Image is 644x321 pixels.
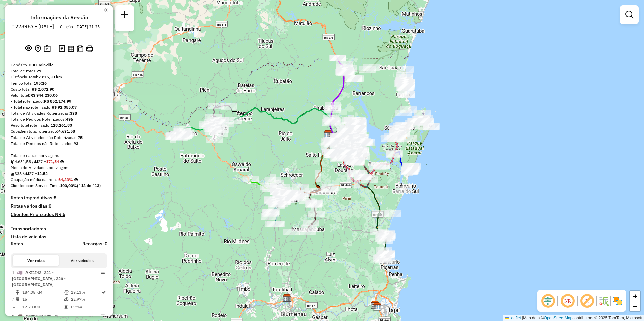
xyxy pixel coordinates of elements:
[54,195,56,201] strong: 8
[336,64,353,70] div: Atividade não roteirizada - VANDERLEIA DE ALMEID
[11,86,107,92] div: Custo total:
[46,159,59,164] strong: 171,54
[25,270,41,275] span: AKI1I42
[378,251,395,258] div: Atividade não roteirizada - TEREZINHA DA COSTA 0
[34,160,38,164] i: Total de rotas
[363,64,380,71] div: Atividade não roteirizada - PARADA GARUVA
[335,148,352,155] div: Atividade não roteirizada - CANTINHO DOS AMIGOS
[337,129,354,136] div: Atividade não roteirizada - FENG CHENG RESTAURAN
[12,296,15,303] td: /
[101,314,105,318] em: Opções
[11,135,107,141] div: Total de Atividades não Roteirizadas:
[544,316,573,320] a: OpenStreetMap
[71,296,101,303] td: 22,97%
[30,93,58,98] strong: R$ 944.230,06
[58,177,73,182] strong: 64,33%
[64,305,68,309] i: Tempo total em rota
[29,62,54,67] strong: CDD Joinville
[261,213,277,220] div: Atividade não roteirizada - AGENOR LEMKE
[101,270,105,274] em: Opções
[11,177,57,182] span: Ocupação média da frota:
[44,99,71,104] strong: R$ 852.174,99
[64,290,69,295] i: % de utilização do peso
[354,174,371,180] div: Atividade não roteirizada - 49.957.702 ALTAMIRO ELEUTERIO NETO
[42,44,52,54] button: Painel de Sugestão
[503,315,644,321] div: Map data © contributors,© 2025 TomTom, Microsoft
[37,68,41,73] strong: 27
[345,124,362,131] div: Atividade não roteirizada - FUTBEER SPORTS E LAN
[11,183,60,188] span: Clientes com Service Time:
[12,23,54,30] h6: 1278987 - [DATE]
[540,293,556,309] span: Ocultar deslocamento
[336,61,353,68] div: Atividade não roteirizada - FATIMA MARIA SANTOS
[32,87,54,92] strong: R$ 2.072,90
[176,131,193,138] div: Atividade não roteirizada - CARLOS GALDINO DOS SANTOS
[400,106,417,113] div: Atividade não roteirizada - RENATO SOARES FILHO
[630,291,640,301] a: Zoom in
[324,130,332,139] img: CDD Joinville
[38,74,62,79] strong: 2.815,33 km
[283,294,291,303] img: CDD Blumenau
[331,134,348,141] div: Atividade não roteirizada - DIEGO LUAN HOFSTATTE
[349,125,366,131] div: Atividade não roteirizada - GELSON LUIZ SOARES
[13,255,59,266] button: Ver rotas
[11,74,107,80] div: Distância Total:
[118,8,131,23] a: Nova sessão e pesquisa
[66,117,73,122] strong: 496
[71,289,101,296] td: 19,13%
[337,67,354,74] div: Atividade não roteirizada - SABOR DA TERRA HORTIFRUTI LTDA
[11,172,15,176] i: Total de Atividades
[11,212,107,217] h4: Clientes Priorizados NR:
[340,149,357,156] div: Atividade não roteirizada - NELSON RIBEIRO DA SI
[11,104,107,110] div: - Total não roteirizado:
[336,152,353,159] div: Atividade não roteirizada - LTT LANCHONETE E BAR
[395,110,412,116] div: Atividade não roteirizada - 52.230.988 MANOEL ANUNCIACAO DOS SANTOS
[398,91,415,98] div: Atividade não roteirizada - THOMAZ W. J. SOHN RESTAURANTE LTDA
[396,84,413,91] div: Atividade não roteirizada - LENHA BEER II CONVEN
[522,316,523,320] span: |
[11,241,23,247] h4: Rotas
[25,314,42,319] span: ASS9I69
[345,75,362,82] div: Atividade não roteirizada - VALDIR NUNES
[374,254,391,261] div: Atividade não roteirizada - NEDIR CORREA
[11,165,107,171] div: Média de Atividades por viagem:
[63,211,65,217] strong: 5
[24,43,33,54] button: Exibir sessão original
[336,69,353,76] div: Atividade não roteirizada - SMOKE BEER DISTRIBUI
[579,293,595,309] span: Exibir rótulo
[281,190,298,197] div: Atividade não roteirizada - ADISER COMERCIO DE A
[59,255,105,266] button: Ver veículos
[11,116,107,122] div: Total de Pedidos Roteirizados:
[12,270,66,287] span: | 221 - [GEOGRAPHIC_DATA], 226 - [GEOGRAPHIC_DATA]
[336,68,353,74] div: Atividade não roteirizada - DAVID HERNASKI ME
[373,302,382,311] img: CDD Camboriú
[262,209,278,215] div: Atividade não roteirizada - MINI MERCADO KROEGER
[11,171,107,177] div: 338 / 27 =
[324,150,340,156] div: Atividade não roteirizada - VERDUREIRA E MERCEAR
[397,84,414,91] div: Atividade não roteirizada - LENHA BEER II CONVEN
[346,153,363,160] div: Atividade não roteirizada - LETICIA VICENTE DE OLIVEIRA
[398,81,415,87] div: Atividade não roteirizada - IRMAOS SADE LTDA
[12,270,66,287] span: 1 -
[11,92,107,98] div: Valor total:
[66,44,75,53] button: Visualizar relatório de Roteirização
[60,183,77,188] strong: 100,00%
[49,203,51,209] strong: 0
[339,150,356,157] div: Atividade não roteirizada - BAR LANCHONETE STAR
[70,111,77,116] strong: 338
[348,127,365,134] div: Atividade não roteirizada - 50.593.200 WAGNER ES
[11,110,107,116] div: Total de Atividades Roteirizadas:
[336,68,353,75] div: Atividade não roteirizada - SALETE DA SILVA
[267,221,284,227] div: Atividade não roteirizada - CRISTIANE TERESINHA
[52,105,77,110] strong: R$ 92.055,07
[11,128,107,135] div: Cubagem total roteirizado:
[77,183,101,188] strong: (413 de 413)
[24,172,29,176] i: Total de rotas
[283,229,300,235] div: Atividade não roteirizada - JONATHAN JOSE KASMIRSKI 08633862964
[280,190,297,197] div: Atividade não roteirizada - EXP RAINHA JARAGUA LTDA
[78,135,83,140] strong: 75
[338,151,355,157] div: Atividade não roteirizada - JOVENS BEBIDAS FLORE
[11,62,107,68] div: Depósito:
[505,316,521,320] a: Leaflet
[51,123,72,128] strong: 128.261,80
